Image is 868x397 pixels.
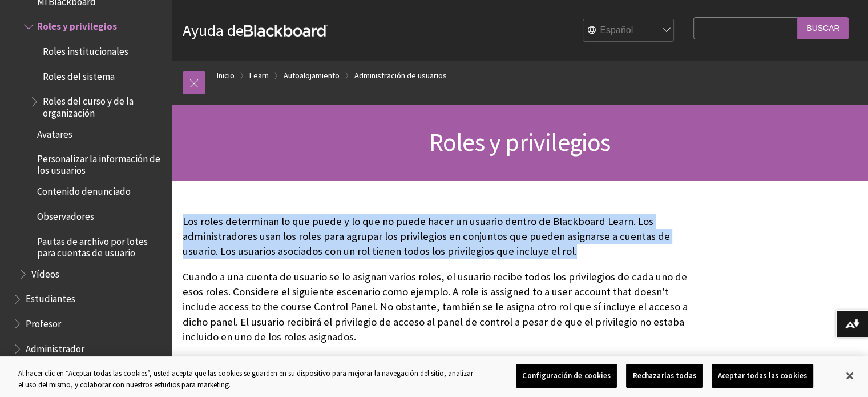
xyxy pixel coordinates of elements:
span: Roles del curso y de la organización [43,92,163,119]
div: Al hacer clic en “Aceptar todas las cookies”, usted acepta que las cookies se guarden en su dispo... [18,368,478,390]
span: Administrador [26,339,84,355]
span: Vídeos [31,264,59,280]
a: Inicio [217,69,235,83]
button: Rechazarlas todas [626,364,702,388]
button: Aceptar todas las cookies [712,364,813,388]
a: Ayuda deBlackboard [183,20,328,41]
span: Personalizar la información de los usuarios [37,149,163,176]
select: Site Language Selector [583,19,675,42]
span: Roles y privilegios [37,17,117,33]
span: Roles y privilegios [429,126,611,158]
span: Pautas de archivo por lotes para cuentas de usuario [37,232,163,259]
span: Profesor [26,314,61,330]
a: Autoalojamiento [284,69,340,83]
strong: Blackboard [244,25,328,37]
span: Roles del sistema [43,67,115,82]
span: Roles institucionales [43,42,128,57]
a: Administración de usuarios [354,69,447,83]
button: Configuración de cookies [516,364,617,388]
p: Los roles determinan lo que puede y lo que no puede hacer un usuario dentro de Blackboard Learn. ... [183,214,688,259]
span: Contenido denunciado [37,182,131,198]
p: Cuando a una cuenta de usuario se le asignan varios roles, el usuario recibe todos los privilegio... [183,270,688,344]
span: Estudiantes [26,290,75,305]
a: Learn [249,69,269,83]
span: Observadores [37,207,94,222]
input: Buscar [797,17,849,39]
button: Cerrar [837,363,862,388]
span: Avatares [37,125,72,140]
